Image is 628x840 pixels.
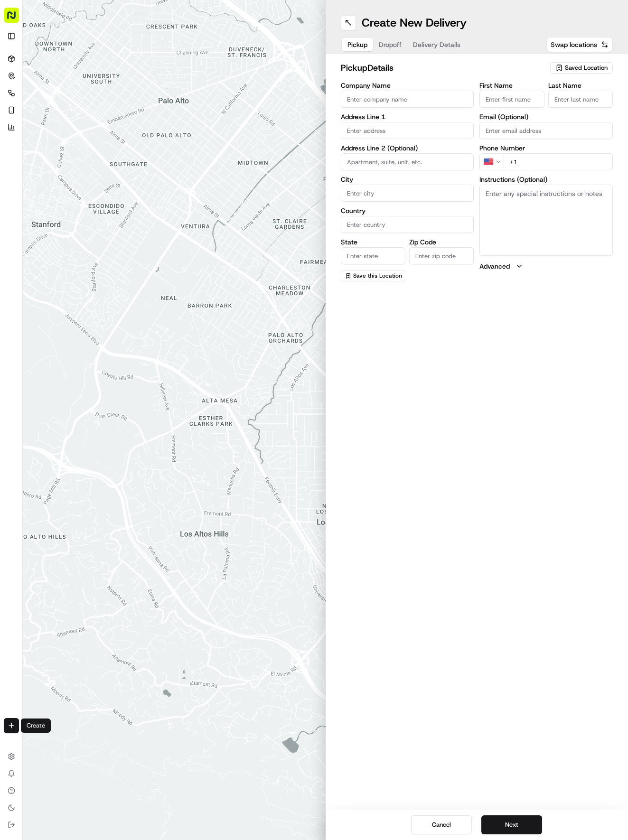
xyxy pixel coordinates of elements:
[94,210,115,217] span: Pylon
[479,176,613,183] label: Instructions (Optional)
[9,9,28,28] img: Nash
[341,153,474,170] input: Apartment, suite, unit, etc.
[411,815,472,834] button: Cancel
[147,121,173,133] button: See all
[341,239,405,245] label: State
[341,185,474,202] input: Enter city
[479,113,613,120] label: Email (Optional)
[29,147,129,155] span: [PERSON_NAME] (Assistant Store Manager)
[131,147,134,155] span: •
[90,187,152,196] span: API Documentation
[43,91,156,100] div: Start new chat
[341,207,474,214] label: Country
[341,122,474,139] input: Enter address
[341,91,474,108] input: Enter company name
[80,187,88,195] div: 💻
[43,100,131,108] div: We're available if you need us!
[548,91,613,108] input: Enter last name
[9,123,64,131] div: Past conversations
[479,82,544,89] label: First Name
[409,239,474,245] label: Zip Code
[479,145,613,151] label: Phone Number
[347,40,367,49] span: Pickup
[136,147,156,155] span: [DATE]
[6,183,76,200] a: 📗Knowledge Base
[362,15,467,30] h1: Create New Delivery
[353,272,402,280] span: Save this Location
[551,40,597,49] span: Swap locations
[67,209,115,217] a: Powered byPylon
[21,719,51,733] div: Create
[481,815,542,834] button: Next
[76,183,156,200] a: 💻API Documentation
[479,261,510,271] label: Advanced
[546,37,613,52] button: Swap locations
[19,187,73,196] span: Knowledge Base
[161,93,173,105] button: Start new chat
[479,91,544,108] input: Enter first name
[341,113,474,120] label: Address Line 1
[9,138,25,153] img: Hayden (Assistant Store Manager)
[20,91,37,108] img: 9188753566659_6852d8bf1fb38e338040_72.png
[550,61,613,75] button: Saved Location
[504,153,613,170] input: Enter phone number
[409,247,474,264] input: Enter zip code
[9,187,17,195] div: 📗
[341,82,474,89] label: Company Name
[341,270,406,281] button: Save this Location
[341,247,405,264] input: Enter state
[341,176,474,183] label: City
[25,61,171,71] input: Got a question? Start typing here...
[341,145,474,151] label: Address Line 2 (Optional)
[379,40,402,49] span: Dropoff
[479,261,613,271] button: Advanced
[341,216,474,233] input: Enter country
[565,64,608,72] span: Saved Location
[548,82,613,89] label: Last Name
[9,38,173,53] p: Welcome 👋
[341,61,545,75] h2: pickup Details
[9,91,27,108] img: 1736555255976-a54dd68f-1ca7-489b-9aae-adbdc363a1c4
[479,122,613,139] input: Enter email address
[413,40,460,49] span: Delivery Details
